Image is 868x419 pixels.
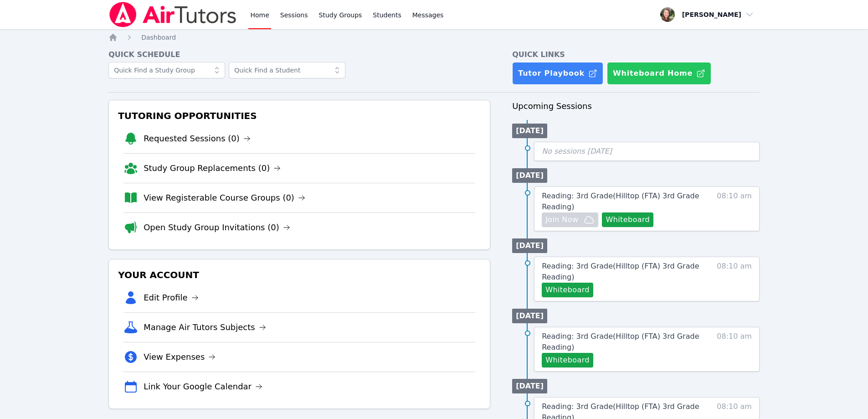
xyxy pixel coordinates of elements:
h4: Quick Links [512,49,760,60]
a: Edit Profile [144,291,199,304]
nav: Breadcrumb [108,33,760,42]
span: 08:10 am [717,191,752,227]
button: Whiteboard [602,212,653,227]
a: Reading: 3rd Grade(Hilltop (FTA) 3rd Grade Reading) [542,191,699,212]
li: [DATE] [512,168,547,183]
li: [DATE] [512,124,547,138]
span: Dashboard [141,34,176,41]
input: Quick Find a Student [229,62,345,78]
button: Whiteboard [542,283,593,297]
h3: Tutoring Opportunities [116,108,483,124]
span: Reading: 3rd Grade ( Hilltop (FTA) 3rd Grade Reading ) [542,191,699,211]
h3: Your Account [116,267,483,283]
a: Open Study Group Invitations (0) [144,221,290,234]
a: Tutor Playbook [512,62,603,85]
span: Messages [412,10,444,20]
a: Study Group Replacements (0) [144,162,281,175]
button: Whiteboard [542,353,593,367]
h3: Upcoming Sessions [512,100,760,113]
span: Reading: 3rd Grade ( Hilltop (FTA) 3rd Grade Reading ) [542,262,699,281]
a: Reading: 3rd Grade(Hilltop (FTA) 3rd Grade Reading) [542,331,699,353]
span: No sessions [DATE] [542,147,612,155]
li: [DATE] [512,238,547,253]
a: View Expenses [144,351,216,363]
a: Link Your Google Calendar [144,380,262,393]
span: Join Now [545,214,578,225]
input: Quick Find a Study Group [108,62,225,78]
a: Dashboard [141,33,176,42]
span: 08:10 am [717,331,752,367]
span: Reading: 3rd Grade ( Hilltop (FTA) 3rd Grade Reading ) [542,332,699,352]
span: 08:10 am [717,261,752,297]
a: Requested Sessions (0) [144,132,251,145]
h4: Quick Schedule [108,49,490,60]
a: Reading: 3rd Grade(Hilltop (FTA) 3rd Grade Reading) [542,261,699,283]
li: [DATE] [512,309,547,323]
a: View Registerable Course Groups (0) [144,191,305,204]
a: Manage Air Tutors Subjects [144,321,266,334]
li: [DATE] [512,379,547,393]
img: Air Tutors [108,2,237,27]
button: Whiteboard Home [607,62,711,85]
button: Join Now [542,212,598,227]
